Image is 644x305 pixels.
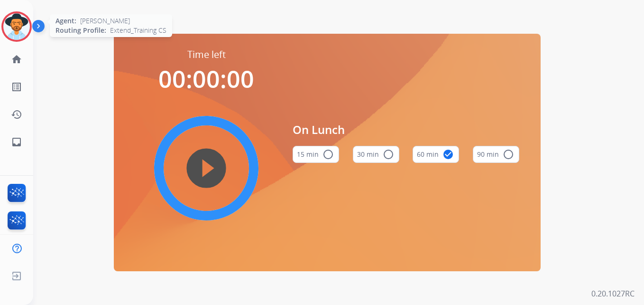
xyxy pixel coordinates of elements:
[110,26,166,35] span: Extend_Training CS
[293,146,339,163] button: 15 min
[11,136,22,148] mat-icon: inbox
[201,162,212,174] mat-icon: play_circle_filled
[11,109,22,120] mat-icon: history
[591,288,635,299] p: 0.20.1027RC
[322,149,334,160] mat-icon: radio_button_unchecked
[353,146,399,163] button: 30 min
[55,26,106,35] span: Routing Profile:
[293,121,519,138] span: On Lunch
[383,149,394,160] mat-icon: radio_button_unchecked
[473,146,519,163] button: 90 min
[442,149,454,160] mat-icon: check_circle
[3,13,30,40] img: avatar
[187,48,226,61] span: Time left
[158,63,254,95] span: 00:00:00
[11,54,22,65] mat-icon: home
[503,149,514,160] mat-icon: radio_button_unchecked
[413,146,459,163] button: 60 min
[80,16,130,26] span: [PERSON_NAME]
[55,16,76,26] span: Agent:
[11,81,22,93] mat-icon: list_alt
